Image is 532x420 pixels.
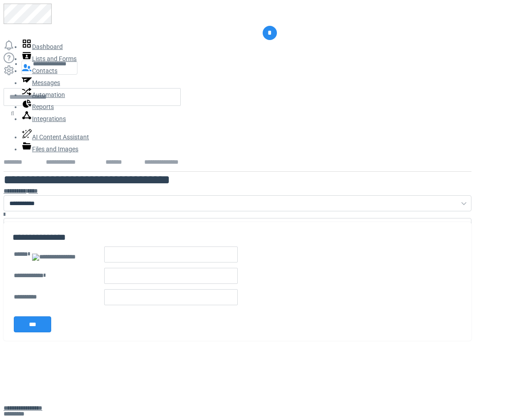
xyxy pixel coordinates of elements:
span: Dashboard [32,43,63,50]
span: AI Content Assistant [32,133,89,141]
span: Contacts [32,67,57,74]
a: Messages [21,79,60,86]
a: Lists and Forms [21,55,77,62]
a: Reports [21,103,54,110]
span: Integrations [32,115,66,122]
a: Files and Images [21,145,78,153]
span: Automation [32,91,65,98]
span: Lists and Forms [32,55,77,62]
span: Files and Images [32,145,78,153]
span: Reports [32,103,54,110]
a: Dashboard [21,43,63,50]
a: Integrations [21,115,66,122]
a: Contacts [21,67,57,74]
span: Messages [32,79,60,86]
a: AI Content Assistant [21,133,89,141]
a: Automation [21,91,65,98]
